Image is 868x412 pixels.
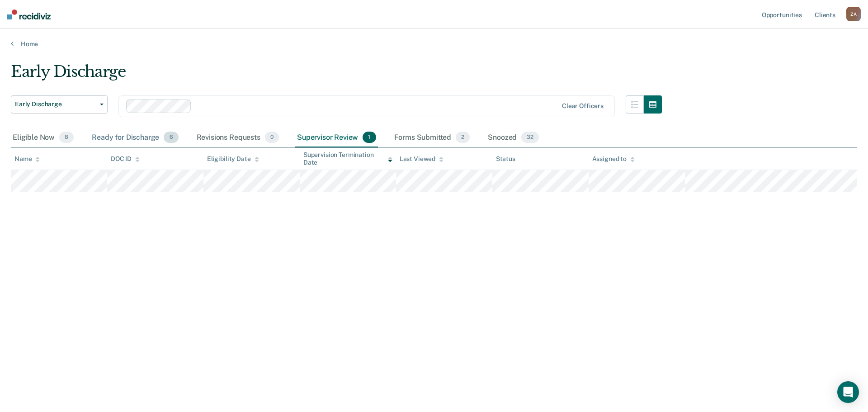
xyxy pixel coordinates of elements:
div: Assigned to [592,155,635,163]
span: 32 [521,132,539,143]
div: Supervision Termination Date [303,151,392,166]
div: Open Intercom Messenger [837,381,859,403]
div: Ready for Discharge6 [90,128,180,148]
div: Status [496,155,515,163]
div: Early Discharge [11,62,662,88]
div: Supervisor Review1 [295,128,378,148]
div: Clear officers [562,102,604,110]
span: Early Discharge [15,100,96,108]
a: Home [11,40,857,48]
div: Snoozed32 [486,128,541,148]
span: 6 [164,132,178,143]
img: Recidiviz [7,9,51,19]
button: ZA [846,7,861,21]
span: 1 [363,132,376,143]
div: Name [14,155,40,163]
div: Last Viewed [400,155,443,163]
span: 8 [59,132,74,143]
div: Eligibility Date [207,155,259,163]
span: 0 [265,132,279,143]
div: DOC ID [111,155,140,163]
div: Eligible Now8 [11,128,75,148]
div: Forms Submitted2 [392,128,472,148]
button: Early Discharge [11,95,108,114]
span: 2 [456,132,470,143]
div: Z A [846,7,861,21]
div: Revisions Requests0 [195,128,281,148]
